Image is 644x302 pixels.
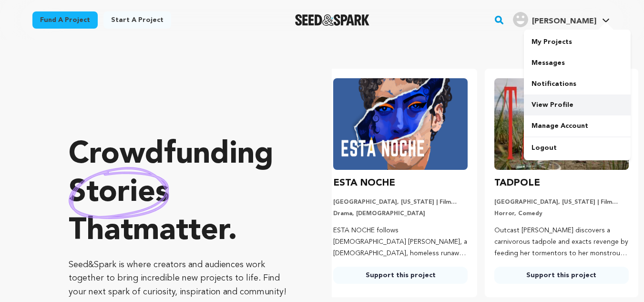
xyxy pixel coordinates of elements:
h3: ESTA NOCHE [333,176,395,191]
p: Crowdfunding that . [69,136,294,250]
a: Support this project [333,267,468,284]
a: Akshitha M.'s Profile [511,10,612,27]
a: View Profile [524,94,631,115]
p: Outcast [PERSON_NAME] discovers a carnivorous tadpole and exacts revenge by feeding her tormentor... [494,225,629,259]
a: Logout [524,137,631,158]
img: hand sketched image [69,167,169,219]
a: Manage Account [524,115,631,136]
a: Notifications [524,73,631,94]
a: Fund a project [32,11,98,29]
p: Horror, Comedy [494,210,629,218]
img: ESTA NOCHE image [333,78,468,170]
h3: TADPOLE [494,176,540,191]
img: user.png [513,12,528,27]
a: Support this project [494,267,629,284]
a: Messages [524,52,631,73]
span: [PERSON_NAME] [532,18,596,25]
span: Akshitha M.'s Profile [511,10,612,30]
p: [GEOGRAPHIC_DATA], [US_STATE] | Film Short [494,198,629,206]
a: Start a project [103,11,171,29]
p: Seed&Spark is where creators and audiences work together to bring incredible new projects to life... [69,258,294,299]
p: [GEOGRAPHIC_DATA], [US_STATE] | Film Short [333,198,468,206]
p: ESTA NOCHE follows [DEMOGRAPHIC_DATA] [PERSON_NAME], a [DEMOGRAPHIC_DATA], homeless runaway, conf... [333,225,468,259]
div: Akshitha M.'s Profile [513,12,596,27]
span: matter [133,216,228,247]
p: Drama, [DEMOGRAPHIC_DATA] [333,210,468,218]
a: My Projects [524,31,631,52]
a: Seed&Spark Homepage [295,14,370,26]
img: Seed&Spark Logo Dark Mode [295,14,370,26]
img: TADPOLE image [494,78,629,170]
